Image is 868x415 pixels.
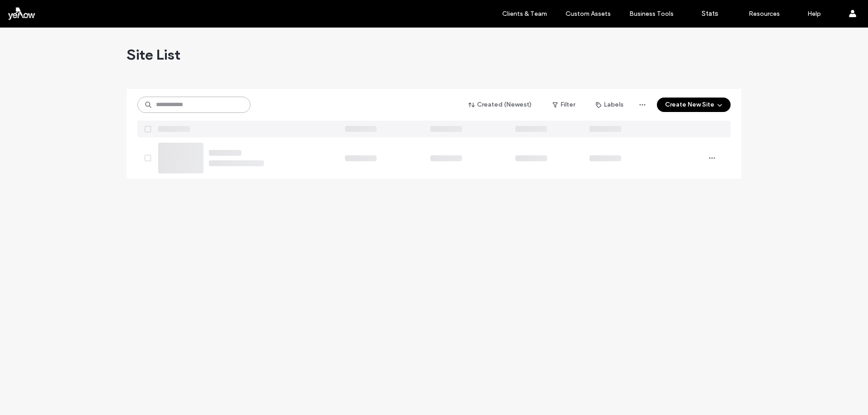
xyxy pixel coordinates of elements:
[458,9,474,18] label: Sites
[657,98,731,112] button: Create New Site
[543,98,584,112] button: Filter
[566,10,611,18] label: Custom Assets
[749,10,780,18] label: Resources
[20,6,39,14] span: Help
[461,98,540,112] button: Created (Newest)
[702,9,718,18] label: Stats
[588,98,632,112] button: Labels
[127,46,180,64] span: Site List
[807,10,821,18] label: Help
[502,10,547,18] label: Clients & Team
[629,10,674,18] label: Business Tools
